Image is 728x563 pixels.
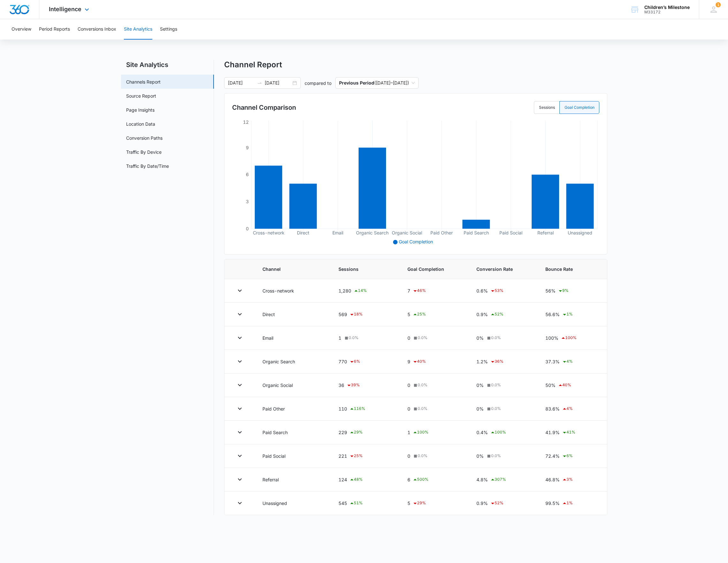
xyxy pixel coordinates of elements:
[265,79,291,86] input: End date
[413,287,426,295] div: 46 %
[338,429,392,436] div: 229
[499,230,522,235] tspan: Paid Social
[338,405,392,413] div: 110
[126,93,156,99] a: Source Report
[559,101,599,114] label: Goal Completion
[338,382,392,389] div: 36
[346,382,360,389] div: 39 %
[490,287,504,295] div: 53 %
[39,19,70,40] button: Period Reports
[413,406,428,411] div: 0.0 %
[568,230,592,236] tspan: Unassigned
[11,19,31,40] button: Overview
[305,80,331,86] p: compared to
[545,266,596,272] span: Bounce Rate
[257,80,262,85] span: to
[124,19,152,40] button: Site Analytics
[349,405,365,413] div: 116 %
[235,356,245,367] button: Toggle Row Expanded
[126,163,169,169] a: Traffic By Date/Time
[338,311,392,318] div: 569
[716,2,721,7] div: notifications count
[407,405,461,412] div: 0
[338,358,392,366] div: 770
[644,5,690,10] div: account name
[255,468,331,492] td: Referral
[338,266,392,272] span: Sessions
[558,287,569,295] div: 9 %
[490,500,504,507] div: 52 %
[490,358,504,366] div: 36 %
[235,404,245,414] button: Toggle Row Expanded
[126,149,162,155] a: Traffic By Device
[338,452,392,460] div: 221
[562,429,575,436] div: 41 %
[246,172,249,177] tspan: 6
[407,311,461,318] div: 5
[78,19,116,40] button: Conversions Inbox
[407,429,461,436] div: 1
[255,444,331,468] td: Paid Social
[407,266,461,272] span: Goal Completion
[545,476,596,484] div: 46.8%
[407,335,461,341] div: 0
[562,358,573,366] div: 4 %
[430,230,453,235] tspan: Paid Other
[338,287,392,295] div: 1,280
[545,405,596,413] div: 83.6%
[413,382,428,388] div: 0.0 %
[235,333,245,343] button: Toggle Row Expanded
[235,451,245,461] button: Toggle Row Expanded
[126,121,155,127] a: Location Data
[476,476,530,484] div: 4.8%
[562,500,573,507] div: 1 %
[255,374,331,397] td: Organic Social
[562,405,573,413] div: 4 %
[246,199,249,204] tspan: 3
[534,101,559,114] label: Sessions
[349,429,363,436] div: 29 %
[392,230,422,236] tspan: Organic Social
[413,500,426,507] div: 29 %
[476,453,530,459] div: 0%
[349,311,363,318] div: 18 %
[562,311,573,318] div: 1 %
[356,230,389,236] tspan: Organic Search
[407,358,461,366] div: 9
[235,474,245,485] button: Toggle Row Expanded
[246,145,249,150] tspan: 9
[255,279,331,303] td: Cross-network
[49,6,81,12] span: Intelligence
[243,119,249,125] tspan: 12
[126,107,155,113] a: Page Insights
[246,226,249,231] tspan: 0
[562,452,573,460] div: 6 %
[476,335,530,341] div: 0%
[562,476,573,484] div: 3 %
[413,453,428,459] div: 0.0 %
[413,476,428,484] div: 500 %
[407,382,461,389] div: 0
[332,230,343,235] tspan: Email
[235,427,245,437] button: Toggle Row Expanded
[121,60,214,70] h2: Site Analytics
[339,80,374,85] p: Previous Period
[407,453,461,459] div: 0
[545,311,596,318] div: 56.6%
[339,78,415,88] span: ( [DATE] – [DATE] )
[545,452,596,460] div: 72.4%
[126,78,161,85] a: Channels Report
[255,397,331,421] td: Paid Other
[235,498,245,508] button: Toggle Row Expanded
[545,500,596,507] div: 99.5%
[716,2,721,7] span: 1
[476,266,530,272] span: Conversion Rate
[464,230,489,235] tspan: Paid Search
[545,358,596,366] div: 37.3%
[344,335,359,341] div: 0.0 %
[338,476,392,484] div: 124
[407,500,461,507] div: 5
[476,500,530,507] div: 0.9%
[476,382,530,389] div: 0%
[490,429,506,436] div: 100 %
